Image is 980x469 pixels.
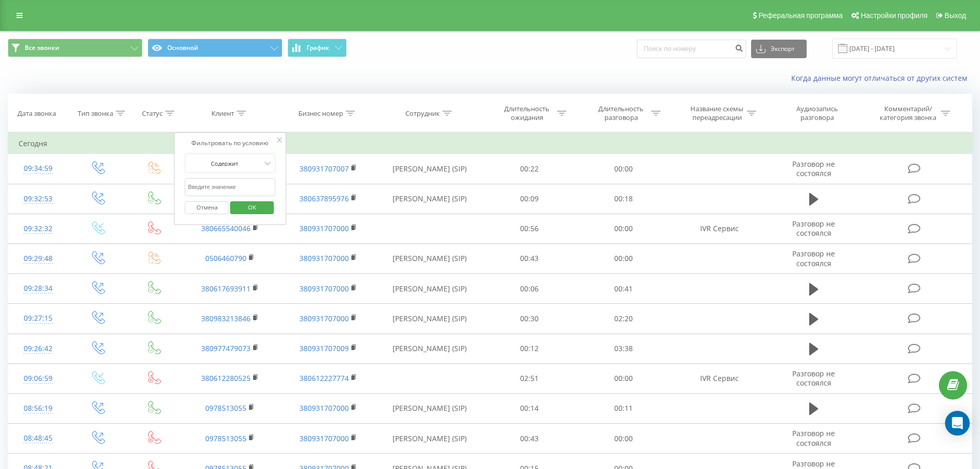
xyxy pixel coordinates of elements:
[299,433,349,443] a: 380931707000
[483,304,577,334] td: 00:30
[577,424,671,454] td: 00:00
[288,39,347,57] button: График
[19,339,58,359] div: 09:26:42
[299,194,349,203] a: 380637895976
[577,334,671,363] td: 03:38
[783,105,850,122] div: Аудиозапись разговора
[483,424,577,454] td: 00:43
[377,184,483,214] td: [PERSON_NAME] (SIP)
[299,164,349,173] a: 380931707007
[377,244,483,273] td: [PERSON_NAME] (SIP)
[861,11,928,20] span: Настройки профиля
[298,109,343,118] div: Бизнес номер
[201,343,251,353] a: 380977479073
[19,159,58,179] div: 09:34:59
[299,373,349,383] a: 380612227774
[8,133,972,154] td: Сегодня
[791,73,972,83] a: Когда данные могут отличаться от других систем
[377,154,483,184] td: [PERSON_NAME] (SIP)
[377,424,483,454] td: [PERSON_NAME] (SIP)
[185,178,276,196] input: Введите значение
[483,244,577,273] td: 00:43
[483,393,577,423] td: 00:14
[299,253,349,263] a: 380931707000
[758,11,843,20] span: Реферальная программа
[25,44,59,52] span: Все звонки
[201,284,251,293] a: 380617693911
[670,363,768,393] td: IVR Сервис
[577,154,671,184] td: 00:00
[205,253,246,263] a: 0506460790
[17,109,56,118] div: Дата звонка
[299,343,349,353] a: 380931707009
[299,314,349,323] a: 380931707000
[299,403,349,413] a: 380931707000
[577,214,671,244] td: 00:00
[483,334,577,363] td: 00:12
[19,428,58,448] div: 08:48:45
[405,109,440,118] div: Сотрудник
[577,244,671,273] td: 00:00
[205,403,246,413] a: 0978513055
[78,109,113,118] div: Тип звонка
[792,159,835,178] span: Разговор не состоялся
[230,201,274,214] button: OK
[148,39,282,57] button: Основной
[142,109,163,118] div: Статус
[19,308,58,328] div: 09:27:15
[377,304,483,334] td: [PERSON_NAME] (SIP)
[238,199,266,215] span: OK
[577,274,671,304] td: 00:41
[792,369,835,388] span: Разговор не состоялся
[19,249,58,269] div: 09:29:48
[19,369,58,389] div: 09:06:59
[594,105,649,122] div: Длительность разговора
[751,40,807,58] button: Экспорт
[483,363,577,393] td: 02:51
[792,219,835,238] span: Разговор не состоялся
[201,223,251,233] a: 380665540046
[945,11,966,20] span: Выход
[19,219,58,239] div: 09:32:32
[792,428,835,447] span: Разговор не состоялся
[377,334,483,363] td: [PERSON_NAME] (SIP)
[299,223,349,233] a: 380931707000
[577,184,671,214] td: 00:18
[878,105,938,122] div: Комментарий/категория звонка
[377,393,483,423] td: [PERSON_NAME] (SIP)
[483,274,577,304] td: 00:06
[19,189,58,209] div: 09:32:53
[637,40,746,58] input: Поиск по номеру
[19,398,58,419] div: 08:56:19
[185,201,229,214] button: Отмена
[792,249,835,268] span: Разговор не состоялся
[577,363,671,393] td: 00:00
[483,184,577,214] td: 00:09
[483,214,577,244] td: 00:56
[577,393,671,423] td: 00:11
[201,314,251,323] a: 380983213846
[19,279,58,299] div: 09:28:34
[577,304,671,334] td: 02:20
[211,109,234,118] div: Клиент
[483,154,577,184] td: 00:22
[299,284,349,293] a: 380931707000
[307,44,329,51] span: График
[500,105,555,122] div: Длительность ожидания
[670,214,768,244] td: IVR Сервис
[8,39,142,57] button: Все звонки
[945,411,970,436] div: Open Intercom Messenger
[201,373,251,383] a: 380612280525
[689,105,744,122] div: Название схемы переадресации
[377,274,483,304] td: [PERSON_NAME] (SIP)
[205,433,246,443] a: 0978513055
[185,138,276,148] div: Фильтровать по условию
